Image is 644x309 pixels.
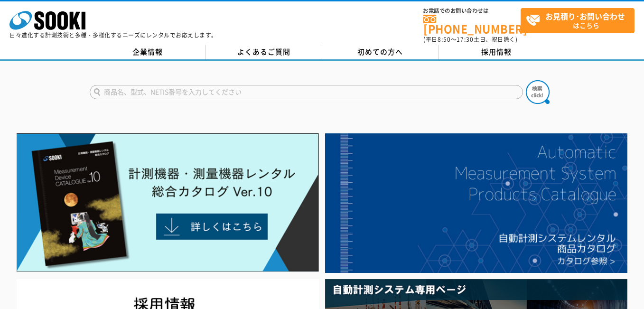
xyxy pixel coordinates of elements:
span: 初めての方へ [357,47,403,57]
span: お電話でのお問い合わせは [423,8,521,14]
strong: お見積り･お問い合わせ [545,10,625,22]
a: お見積り･お問い合わせはこちら [521,8,635,33]
input: 商品名、型式、NETIS番号を入力してください [90,85,523,99]
a: 企業情報 [90,45,206,59]
img: btn_search.png [526,80,550,104]
span: はこちら [526,9,634,32]
span: 8:50 [438,35,451,44]
p: 日々進化する計測技術と多種・多様化するニーズにレンタルでお応えします。 [9,32,217,38]
img: Catalog Ver10 [17,133,319,272]
a: 採用情報 [439,45,555,59]
span: (平日 ～ 土日、祝日除く) [423,35,517,44]
a: よくあるご質問 [206,45,322,59]
span: 17:30 [457,35,474,44]
a: [PHONE_NUMBER] [423,15,521,34]
a: 初めての方へ [322,45,439,59]
img: 自動計測システムカタログ [325,133,627,273]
